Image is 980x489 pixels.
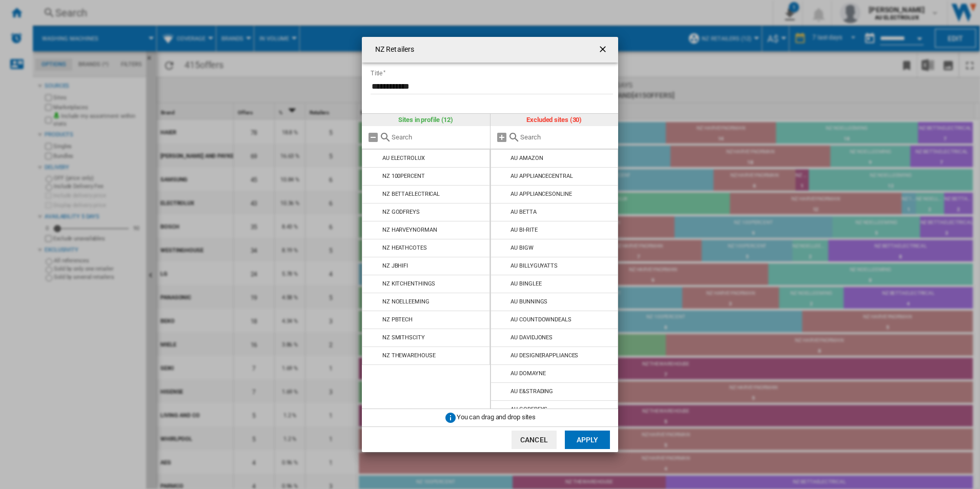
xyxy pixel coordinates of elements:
div: AU BUNNINGS [511,298,547,305]
div: AU DAVIDJONES [511,334,553,341]
div: NZ 100PERCENT [382,173,425,179]
div: AU COUNTDOWNDEALS [511,316,571,323]
div: AU BETTA [511,209,536,215]
input: Search [392,133,485,141]
div: NZ PBTECH [382,316,413,323]
div: AU GODFREYS [511,406,547,413]
div: NZ THEWAREHOUSE [382,352,436,359]
div: AU APPLIANCESONLINE [511,191,571,197]
button: Apply [565,431,610,449]
div: AU BINGLEE [511,280,541,287]
button: getI18NText('BUTTONS.CLOSE_DIALOG') [594,39,614,60]
md-dialog: NZ Retailers ... [362,37,618,453]
h4: NZ Retailers [370,45,414,55]
div: AU DOMAYNE [511,370,545,377]
div: Excluded sites (30) [491,114,619,126]
div: Sites in profile (12) [362,114,490,126]
div: NZ BETTAELECTRICAL [382,191,440,197]
div: AU ELECTROLUX [382,155,425,161]
md-icon: Remove all [367,131,379,144]
div: AU E&STRADING [511,388,553,395]
div: NZ JBHIFI [382,262,408,269]
ng-md-icon: getI18NText('BUTTONS.CLOSE_DIALOG') [598,44,610,56]
div: NZ NOELLEEMING [382,298,430,305]
div: AU BILLYGUYATTS [511,262,558,269]
div: AU BIGW [511,244,533,251]
button: Cancel [512,431,557,449]
div: NZ HEATHCOTES [382,244,427,251]
div: NZ KITCHENTHINGS [382,280,435,287]
div: AU APPLIANCECENTRAL [511,173,573,179]
div: AU DESIGNERAPPLIANCES [511,352,578,359]
div: NZ SMITHSCITY [382,334,425,341]
span: You can drag and drop sites [457,414,536,421]
div: NZ GODFREYS [382,209,420,215]
input: Search [520,133,614,141]
div: AU BI-RITE [511,227,537,233]
div: AU AMAZON [511,155,543,161]
md-icon: Add all [496,131,508,144]
div: NZ HARVEYNORMAN [382,227,437,233]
